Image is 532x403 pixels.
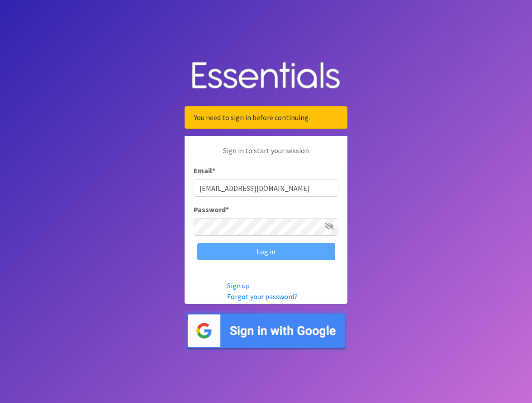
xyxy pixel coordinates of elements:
img: Sign in with Google [185,311,347,350]
p: Sign in to start your session [194,145,338,165]
a: Forgot your password? [227,292,298,301]
label: Password [194,204,229,215]
a: Sign up [227,281,250,290]
abbr: required [212,166,215,175]
abbr: required [226,205,229,214]
img: Human Essentials [185,53,347,99]
div: You need to sign in before continuing. [185,106,347,129]
label: Email [194,165,215,176]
